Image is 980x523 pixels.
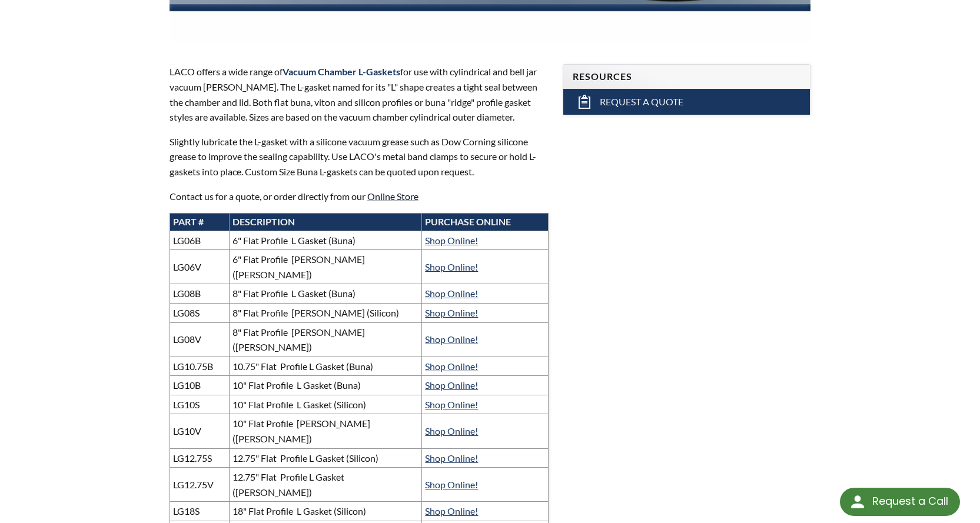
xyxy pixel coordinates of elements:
td: 12.75" Flat Profile L Gasket ([PERSON_NAME]) [229,468,422,502]
img: round button [848,492,867,511]
td: LG06V [170,250,229,284]
div: Request a Call [840,488,960,516]
span: Request a Quote [600,96,683,108]
a: Shop Online! [425,479,478,490]
div: PART # [173,215,226,228]
th: PURCHASE ONLINE [422,214,548,231]
a: Shop Online! [425,425,478,437]
td: 10" Flat Profile L Gasket (Buna) [229,376,422,395]
td: 18" Flat Profile L Gasket (Silicon) [229,502,422,521]
a: Shop Online! [425,307,478,318]
a: Shop Online! [425,505,478,517]
td: 8" Flat Profile [PERSON_NAME] ([PERSON_NAME]) [229,322,422,357]
td: 10" Flat Profile L Gasket (Silicon) [229,395,422,414]
td: LG12.75V [170,468,229,502]
a: Shop Online! [425,452,478,464]
a: Shop Online! [425,379,478,391]
td: LG10.75B [170,357,229,376]
td: LG08S [170,303,229,322]
a: Shop Online! [425,235,478,246]
td: 12.75" Flat Profile L Gasket (Silicon) [229,448,422,468]
p: Contact us for a quote, or order directly from our [170,189,549,204]
p: LACO offers a wide range of for use with cylindrical and bell jar vacuum [PERSON_NAME]. The L-gas... [170,64,549,124]
td: LG10V [170,414,229,448]
a: Shop Online! [425,361,478,372]
td: LG10B [170,376,229,395]
p: Slightly lubricate the L-gasket with a silicone vacuum grease such as Dow Corning silicone grease... [170,134,549,179]
td: LG12.75S [170,448,229,468]
div: Request a Call [872,488,948,515]
a: Online Store [367,191,418,202]
td: LG08B [170,284,229,304]
td: 10" Flat Profile [PERSON_NAME] ([PERSON_NAME]) [229,414,422,448]
td: 6" Flat Profile L Gasket (Buna) [229,231,422,250]
td: 10.75" Flat Profile L Gasket (Buna) [229,357,422,376]
td: LG08V [170,322,229,357]
th: DESCRIPTION [229,214,422,231]
td: 6" Flat Profile [PERSON_NAME] ([PERSON_NAME]) [229,250,422,284]
a: Shop Online! [425,334,478,345]
a: Shop Online! [425,399,478,410]
strong: Vacuum Chamber L-Gaskets [283,66,400,77]
td: 8" Flat Profile L Gasket (Buna) [229,284,422,304]
td: LG06B [170,231,229,250]
td: LG10S [170,395,229,414]
a: Shop Online! [425,261,478,272]
a: Shop Online! [425,288,478,299]
h4: Resources [573,71,800,83]
td: LG18S [170,502,229,521]
td: 8" Flat Profile [PERSON_NAME] (Silicon) [229,303,422,322]
a: Request a Quote [563,89,810,115]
